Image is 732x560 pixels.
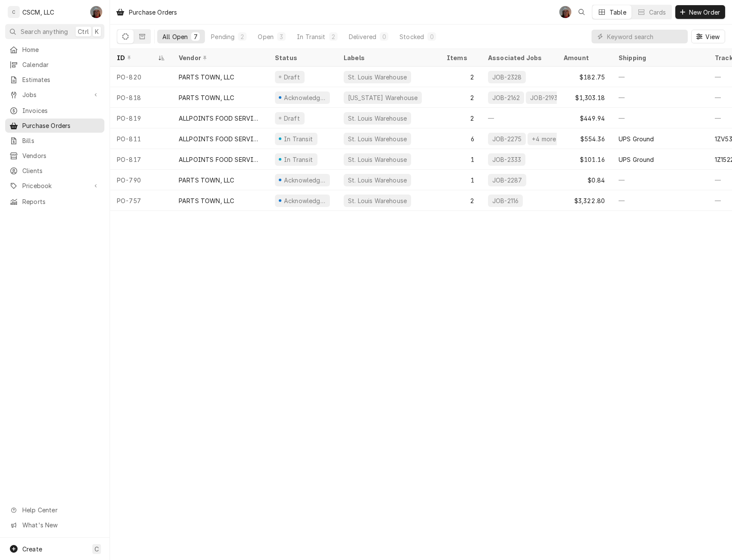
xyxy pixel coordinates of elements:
[283,176,326,185] div: Acknowledged
[22,197,100,206] span: Reports
[687,8,722,17] span: New Order
[283,93,326,102] div: Acknowledged
[283,134,314,143] div: In Transit
[22,151,100,160] span: Vendors
[110,149,172,170] div: PO-817
[440,190,481,211] div: 2
[491,176,523,185] div: JOB-2287
[440,67,481,87] div: 2
[22,505,99,514] span: Help Center
[110,170,172,190] div: PO-790
[347,73,408,82] div: St. Louis Warehouse
[283,155,314,164] div: In Transit
[5,119,104,133] a: Purchase Orders
[5,179,104,193] a: Go to Pricebook
[557,170,612,190] div: $0.84
[5,43,104,57] a: Home
[440,87,481,108] div: 2
[179,196,234,205] div: PARTS TOWN, LLC
[612,170,708,190] div: —
[21,27,68,36] span: Search anything
[440,108,481,128] div: 2
[557,128,612,149] div: $554.36
[275,53,328,62] div: Status
[283,73,301,82] div: Draft
[22,75,100,84] span: Estimates
[331,32,336,41] div: 2
[347,155,408,164] div: St. Louis Warehouse
[22,136,100,145] span: Bills
[675,5,725,19] button: New Order
[5,24,104,39] button: Search anythingCtrlK
[619,53,701,62] div: Shipping
[8,6,20,18] div: C
[283,196,326,205] div: Acknowledged
[440,170,481,190] div: 1
[612,87,708,108] div: —
[110,128,172,149] div: PO-811
[557,149,612,170] div: $101.16
[258,32,274,41] div: Open
[559,6,571,18] div: Dena Vecchetti's Avatar
[179,176,234,185] div: PARTS TOWN, LLC
[279,32,284,41] div: 3
[381,32,387,41] div: 0
[612,67,708,87] div: —
[440,149,481,170] div: 1
[5,73,104,87] a: Estimates
[5,503,104,517] a: Go to Help Center
[179,73,234,82] div: PARTS TOWN, LLC
[179,93,234,102] div: PARTS TOWN, LLC
[564,53,603,62] div: Amount
[22,181,87,190] span: Pricebook
[162,32,188,41] div: All Open
[347,196,408,205] div: St. Louis Warehouse
[575,5,589,19] button: Open search
[240,32,245,41] div: 2
[22,121,100,130] span: Purchase Orders
[22,545,42,553] span: Create
[610,8,626,17] div: Table
[22,90,87,99] span: Jobs
[557,190,612,211] div: $3,322.80
[557,67,612,87] div: $182.75
[179,114,261,123] div: ALLPOINTS FOOD SERVICE
[347,176,408,185] div: St. Louis Warehouse
[531,134,557,143] div: +4 more
[400,32,424,41] div: Stocked
[557,87,612,108] div: $1,303.18
[110,67,172,87] div: PO-820
[193,32,198,41] div: 7
[5,149,104,163] a: Vendors
[22,166,100,175] span: Clients
[110,108,172,128] div: PO-819
[5,518,104,532] a: Go to What's New
[649,8,666,17] div: Cards
[607,30,683,43] input: Keyword search
[283,114,301,123] div: Draft
[491,93,521,102] div: JOB-2162
[110,190,172,211] div: PO-757
[704,32,721,41] span: View
[95,27,99,36] span: K
[344,53,433,62] div: Labels
[95,545,99,554] span: C
[297,32,326,41] div: In Transit
[488,53,550,62] div: Associated Jobs
[5,134,104,148] a: Bills
[612,108,708,128] div: —
[179,53,259,62] div: Vendor
[5,164,104,178] a: Clients
[90,6,102,18] div: Dena Vecchetti's Avatar
[491,196,519,205] div: JOB-2116
[5,195,104,209] a: Reports
[179,134,261,143] div: ALLPOINTS FOOD SERVICE
[5,88,104,102] a: Go to Jobs
[491,155,522,164] div: JOB-2333
[347,134,408,143] div: St. Louis Warehouse
[347,114,408,123] div: St. Louis Warehouse
[110,87,172,108] div: PO-818
[559,6,571,18] div: DV
[481,108,557,128] div: —
[619,155,654,164] div: UPS Ground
